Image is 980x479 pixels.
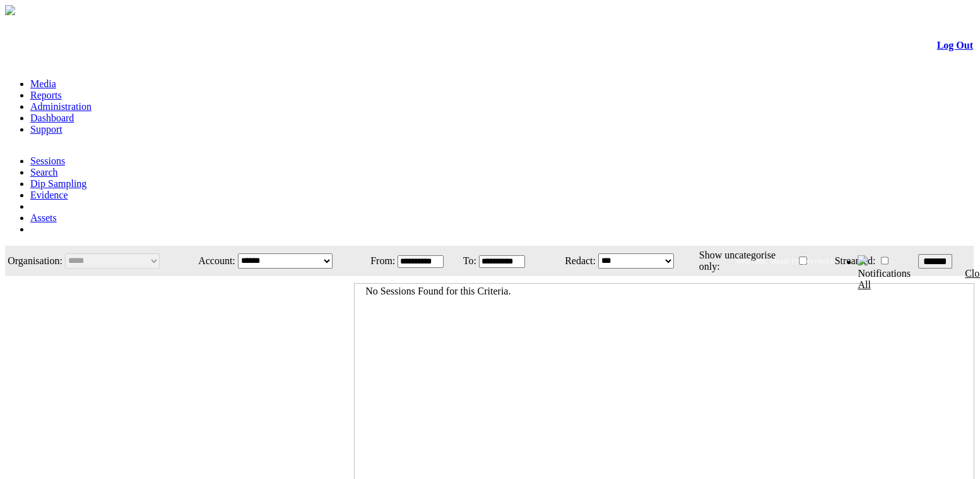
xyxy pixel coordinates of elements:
span: Welcome, afzaal (Supervisor) [735,256,833,265]
a: Dashboard [30,112,74,123]
td: To: [458,247,476,275]
div: Notifications [858,268,948,291]
td: Account: [187,247,236,275]
td: Organisation: [6,247,63,275]
a: Sessions [30,155,65,166]
span: Show uncategorise only: [699,250,776,272]
a: Media [30,78,56,89]
a: Search [30,167,58,178]
td: From: [363,247,396,275]
span: No Sessions Found for this Criteria. [365,286,511,296]
a: Administration [30,101,92,112]
a: Log Out [937,40,973,51]
a: Support [30,124,62,135]
img: bell24.png [858,255,868,265]
a: Reports [30,90,62,100]
a: Assets [30,212,57,223]
a: Dip Sampling [30,178,86,189]
td: Redact: [540,247,596,275]
img: arrow-3.png [5,5,15,15]
a: Evidence [30,190,68,200]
